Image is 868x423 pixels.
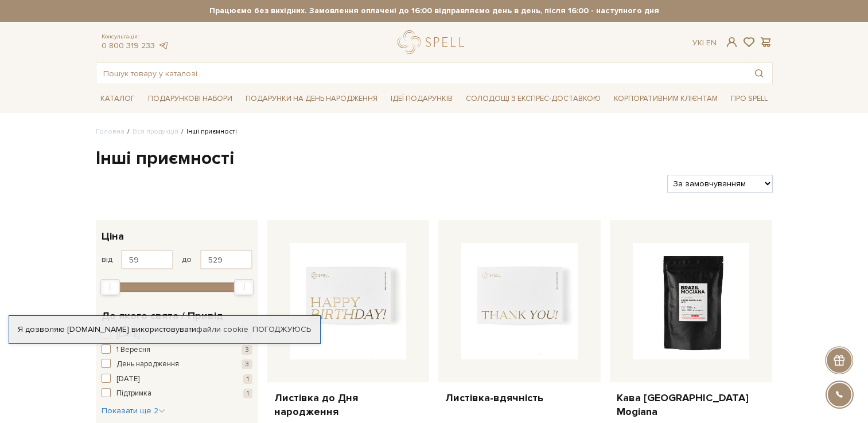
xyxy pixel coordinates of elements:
[461,89,605,108] a: Солодощі з експрес-доставкою
[102,374,252,385] button: [DATE] 1
[102,254,112,265] span: від
[609,90,722,108] a: Корпоративним клієнтам
[182,254,192,265] span: до
[461,243,578,359] img: Листівка-вдячність
[102,308,223,324] span: До якого свята / Привід
[121,250,173,269] input: Ціна
[706,38,717,48] a: En
[116,388,151,399] span: Підтримка
[102,359,252,370] button: День народження 3
[102,41,155,50] a: 0 800 319 233
[398,30,469,54] a: logo
[102,33,169,41] span: Консультація:
[102,344,252,356] button: 1 Вересня 3
[242,359,252,369] span: 3
[746,63,772,84] button: Пошук товару у каталозі
[178,127,237,137] li: Інші приємності
[243,389,252,398] span: 1
[726,90,772,108] a: Про Spell
[252,324,311,335] a: Погоджуюсь
[96,6,773,16] strong: Працюємо без вихідних. Замовлення оплачені до 16:00 відправляємо день в день, після 16:00 - насту...
[143,90,237,108] a: Подарункові набори
[96,147,773,171] h1: Інші приємності
[102,229,124,244] span: Ціна
[274,391,423,418] a: Листівка до Дня народження
[617,391,765,418] a: Кава [GEOGRAPHIC_DATA] Mogiana
[133,127,178,136] a: Вся продукція
[633,243,749,359] img: Кава Brazil Mogiana
[241,90,382,108] a: Подарунки на День народження
[9,324,320,335] div: Я дозволяю [DOMAIN_NAME] використовувати
[158,41,169,50] a: telegram
[290,243,407,359] img: Листівка до Дня народження
[200,250,252,269] input: Ціна
[445,391,594,405] a: Листівка-вдячність
[102,405,165,417] button: Показати ще 2
[702,38,704,48] span: |
[242,345,252,355] span: 3
[102,406,165,416] span: Показати ще 2
[96,90,139,108] a: Каталог
[243,374,252,384] span: 1
[96,63,746,84] input: Пошук товару у каталозі
[100,279,120,295] div: Min
[116,359,179,370] span: День народження
[196,324,248,334] a: файли cookie
[692,38,717,48] div: Ук
[102,388,252,399] button: Підтримка 1
[234,279,254,295] div: Max
[386,90,457,108] a: Ідеї подарунків
[116,374,139,385] span: [DATE]
[96,127,124,136] a: Головна
[116,344,150,356] span: 1 Вересня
